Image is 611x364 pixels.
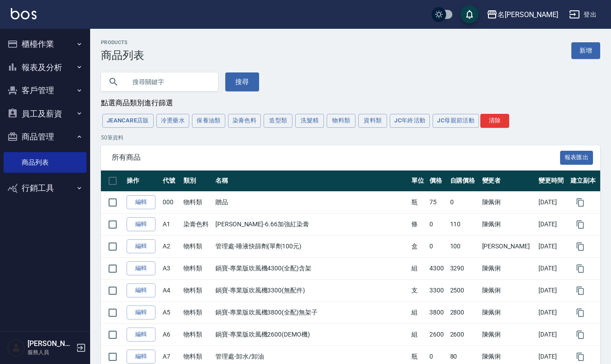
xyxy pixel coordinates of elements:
[112,153,560,162] span: 所有商品
[427,279,447,301] td: 3300
[7,339,25,357] img: Person
[160,235,181,257] td: A2
[181,301,213,324] td: 物料類
[427,191,447,213] td: 75
[427,301,447,324] td: 3800
[409,213,428,235] td: 條
[560,153,593,162] a: 報表匯出
[4,79,87,102] button: 客戶管理
[568,171,600,192] th: 建立副本
[160,191,181,213] td: 000
[427,324,447,346] td: 2600
[101,134,600,142] p: 50 筆資料
[409,257,428,279] td: 組
[213,171,409,192] th: 名稱
[427,235,447,257] td: 0
[228,114,261,128] button: 染膏色料
[461,5,479,23] button: save
[127,195,155,209] a: 編輯
[448,324,480,346] td: 2600
[358,114,387,128] button: 資料類
[448,235,480,257] td: 100
[433,114,479,128] button: JC母親節活動
[11,8,36,19] img: Logo
[448,213,480,235] td: 110
[390,114,430,128] button: JC年終活動
[327,114,356,128] button: 物料類
[127,328,155,342] a: 編輯
[127,239,155,253] a: 編輯
[480,114,509,128] button: 清除
[536,235,568,257] td: [DATE]
[448,279,480,301] td: 2500
[536,257,568,279] td: [DATE]
[101,49,144,62] h3: 商品列表
[480,235,536,257] td: [PERSON_NAME]
[448,191,480,213] td: 0
[536,191,568,213] td: [DATE]
[213,257,409,279] td: 鍋寶-專業版吹風機4300(全配)含架
[480,279,536,301] td: 陳佩俐
[4,102,87,126] button: 員工及薪資
[536,171,568,192] th: 變更時間
[225,72,259,91] button: 搜尋
[156,114,190,128] button: 冷燙藥水
[160,279,181,301] td: A4
[536,213,568,235] td: [DATE]
[427,171,447,192] th: 價格
[409,171,428,192] th: 單位
[409,235,428,257] td: 盒
[264,114,292,128] button: 造型類
[127,350,155,364] a: 編輯
[536,279,568,301] td: [DATE]
[4,32,87,56] button: 櫃檯作業
[213,213,409,235] td: [PERSON_NAME]-6.66加強紅染膏
[480,301,536,324] td: 陳佩俐
[295,114,324,128] button: 洗髮精
[160,324,181,346] td: A6
[4,125,87,148] button: 商品管理
[480,191,536,213] td: 陳佩俐
[480,257,536,279] td: 陳佩俐
[213,279,409,301] td: 鍋寶-專業版吹風機3300(無配件)
[181,171,213,192] th: 類別
[565,6,600,23] button: 登出
[409,324,428,346] td: 組
[101,99,600,108] div: 點選商品類別進行篩選
[536,324,568,346] td: [DATE]
[160,257,181,279] td: A3
[571,42,600,59] a: 新增
[124,171,160,192] th: 操作
[160,213,181,235] td: A1
[126,70,211,94] input: 搜尋關鍵字
[213,191,409,213] td: 贈品
[4,56,87,79] button: 報表及分析
[4,176,87,200] button: 行銷工具
[497,9,558,20] div: 名[PERSON_NAME]
[480,171,536,192] th: 變更者
[192,114,225,128] button: 保養油類
[448,301,480,324] td: 2800
[127,217,155,231] a: 編輯
[102,114,154,128] button: JeanCare店販
[480,324,536,346] td: 陳佩俐
[4,152,87,173] a: 商品列表
[409,279,428,301] td: 支
[213,235,409,257] td: 管理處-唾液快篩劑(單劑100元)
[127,283,155,297] a: 編輯
[181,279,213,301] td: 物料類
[160,301,181,324] td: A5
[181,257,213,279] td: 物料類
[427,257,447,279] td: 4300
[560,151,593,165] button: 報表匯出
[27,348,73,356] p: 服務人員
[448,257,480,279] td: 3290
[427,213,447,235] td: 0
[536,301,568,324] td: [DATE]
[409,301,428,324] td: 組
[127,261,155,275] a: 編輯
[160,171,181,192] th: 代號
[480,213,536,235] td: 陳佩俐
[213,324,409,346] td: 鍋寶-專業版吹風機2600(DEMO機)
[213,301,409,324] td: 鍋寶-專業版吹風機3800(全配)無架子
